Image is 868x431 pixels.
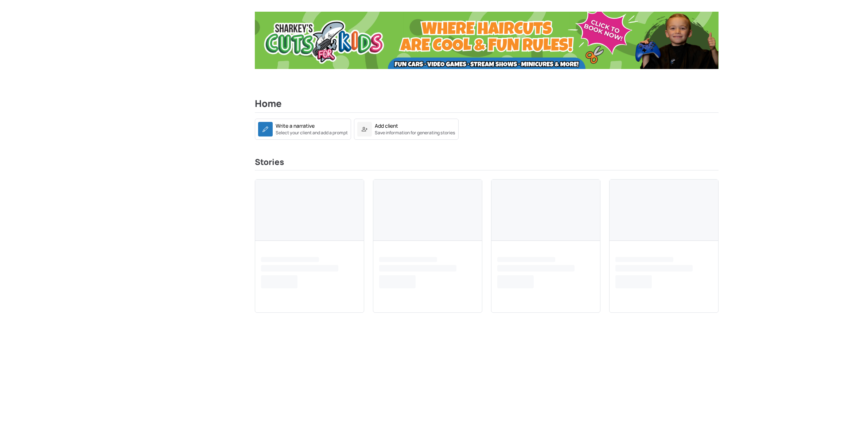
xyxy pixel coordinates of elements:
a: Add clientSave information for generating stories [354,125,459,132]
div: Write a narrative [276,122,315,130]
a: Add clientSave information for generating stories [354,119,459,140]
img: Ad Banner [255,12,719,69]
small: Select your client and add a prompt [276,130,348,136]
div: Add client [375,122,398,130]
h2: Home [255,98,719,113]
h3: Stories [255,157,719,170]
small: Save information for generating stories [375,130,455,136]
a: Write a narrativeSelect your client and add a prompt [255,125,351,132]
a: Write a narrativeSelect your client and add a prompt [255,119,351,140]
